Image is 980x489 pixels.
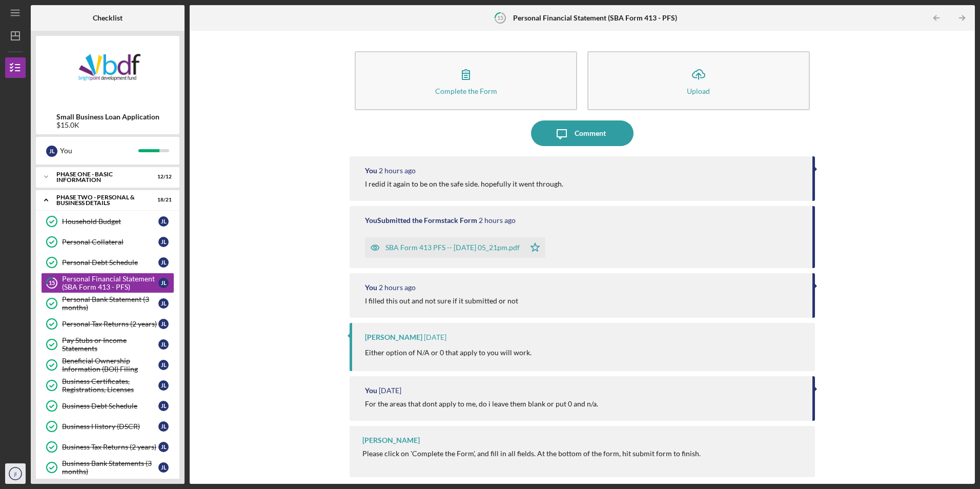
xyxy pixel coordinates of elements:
div: j l [158,360,169,370]
b: Personal Financial Statement (SBA Form 413 - PFS) [513,14,677,22]
button: jl [5,463,26,484]
div: Personal Tax Returns (2 years) [62,320,158,328]
div: [PERSON_NAME] [365,333,422,341]
a: Beneficial Ownership Information (BOI) Filingjl [41,355,174,375]
div: Pay Stubs or Income Statements [62,336,158,353]
div: 12 / 12 [153,174,172,180]
div: You [365,386,377,395]
div: You Submitted the Formstack Form [365,216,477,225]
div: Business Tax Returns (2 years) [62,443,158,451]
div: I redid it again to be on the safe side. hopefully it went through. [365,180,563,188]
div: j l [158,339,169,350]
tspan: 15 [49,280,55,287]
a: Personal Debt Schedulejl [41,252,174,273]
text: jl [14,471,16,477]
div: SBA Form 413 PFS -- [DATE] 05_21pm.pdf [385,243,520,252]
div: j l [158,421,169,432]
div: Complete the Form [435,87,497,95]
time: 2025-09-03 14:46 [424,333,446,341]
p: Either option of N/A or 0 that apply to you will work. [365,347,532,358]
div: I filled this out and not sure if it submitted or not [365,297,518,305]
div: Personal Financial Statement (SBA Form 413 - PFS) [62,275,158,291]
button: Complete the Form [355,51,577,110]
div: j l [158,237,169,247]
time: 2025-09-11 21:23 [379,167,416,175]
div: Household Budget [62,217,158,226]
div: j l [158,216,169,227]
div: Personal Bank Statement (3 months) [62,295,158,312]
div: j l [158,401,169,411]
div: Upload [687,87,710,95]
div: j l [158,257,169,268]
button: Upload [587,51,810,110]
button: Comment [531,120,634,146]
a: Personal Bank Statement (3 months)jl [41,293,174,314]
time: 2025-09-11 21:21 [479,216,516,225]
a: 15Personal Financial Statement (SBA Form 413 - PFS)jl [41,273,174,293]
div: Phase One - Basic Information [56,171,146,183]
div: j l [158,319,169,329]
div: Business Certificates, Registrations, Licenses [62,377,158,394]
b: Checklist [93,14,122,22]
button: SBA Form 413 PFS -- [DATE] 05_21pm.pdf [365,237,545,258]
a: Personal Collateraljl [41,232,174,252]
a: Business Certificates, Registrations, Licensesjl [41,375,174,396]
div: PHASE TWO - PERSONAL & BUSINESS DETAILS [56,194,146,206]
div: j l [158,380,169,391]
a: Business Debt Schedulejl [41,396,174,416]
div: $15.0K [56,121,159,129]
div: Business Debt Schedule [62,402,158,410]
time: 2025-09-03 02:58 [379,386,401,395]
div: Beneficial Ownership Information (BOI) Filing [62,357,158,373]
img: Product logo [36,41,179,103]
div: You [60,142,138,159]
div: Business History (DSCR) [62,422,158,431]
div: You [365,167,377,175]
div: Comment [575,120,606,146]
div: j l [158,278,169,288]
div: j l [158,442,169,452]
div: j l [158,298,169,309]
div: [PERSON_NAME] [362,436,420,444]
b: Small Business Loan Application [56,113,159,121]
div: Personal Debt Schedule [62,258,158,267]
a: Business History (DSCR)jl [41,416,174,437]
div: Personal Collateral [62,238,158,246]
a: Business Tax Returns (2 years)jl [41,437,174,457]
div: 18 / 21 [153,197,172,203]
div: j l [158,462,169,473]
div: Please click on 'Complete the Form', and fill in all fields. At the bottom of the form, hit submi... [362,450,701,458]
div: j l [46,146,57,157]
div: You [365,283,377,292]
div: Business Bank Statements (3 months) [62,459,158,476]
a: Pay Stubs or Income Statementsjl [41,334,174,355]
div: For the areas that dont apply to me, do i leave them blank or put 0 and n/a. [365,400,598,408]
a: Personal Tax Returns (2 years)jl [41,314,174,334]
a: Business Bank Statements (3 months)jl [41,457,174,478]
time: 2025-09-11 21:15 [379,283,416,292]
a: Household Budgetjl [41,211,174,232]
tspan: 15 [497,14,503,21]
